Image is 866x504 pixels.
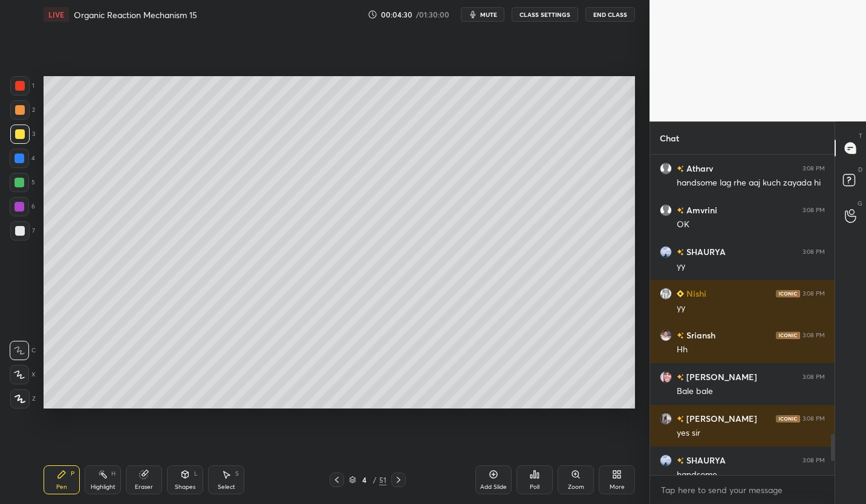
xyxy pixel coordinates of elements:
div: Select [218,484,235,490]
img: dc53d6df0441453689bb689379074e23.jpg [660,454,672,467]
h6: Nishi [684,287,706,300]
div: Eraser [135,484,153,490]
img: default.png [660,163,672,175]
img: default.png [660,204,672,216]
div: More [610,484,625,490]
button: End Class [585,7,635,22]
div: 3:08 PM [803,373,825,381]
div: Highlight [91,484,116,490]
h6: [PERSON_NAME] [684,370,757,383]
div: 7 [10,221,35,241]
div: 3:08 PM [803,290,825,297]
img: no-rating-badge.077c3623.svg [677,166,684,172]
img: no-rating-badge.077c3623.svg [677,374,684,381]
div: Bale bale [677,386,825,398]
div: 6 [10,197,35,216]
div: Pen [56,484,67,490]
div: 1 [10,76,34,95]
img: eb2c346713e848d6a56ec647e9dd72bd.jpg [660,329,672,341]
div: Zoom [568,484,584,490]
p: Chat [650,122,689,154]
img: c5525d3f76ea463283dd2de398de4858.jpg [660,413,672,425]
h6: SHAURYA [684,454,726,467]
div: Poll [530,484,539,490]
img: no-rating-badge.077c3623.svg [677,249,684,256]
div: 5 [10,173,35,192]
h6: [PERSON_NAME] [684,412,757,425]
div: X [10,365,36,384]
p: D [858,165,862,174]
div: handsome [677,469,825,481]
div: 3:08 PM [803,457,825,464]
img: dc53d6df0441453689bb689379074e23.jpg [660,246,672,258]
div: yy [677,302,825,314]
div: yy [677,260,825,273]
div: Z [10,389,36,409]
div: 3:08 PM [803,332,825,339]
img: no-rating-badge.077c3623.svg [677,332,684,339]
div: 4 [10,149,35,168]
div: S [235,471,239,477]
p: T [859,131,862,140]
img: iconic-dark.1390631f.png [776,332,800,339]
img: no-rating-badge.077c3623.svg [677,207,684,214]
button: mute [461,7,504,22]
div: / [373,476,377,483]
div: 3 [10,124,35,144]
img: d41119ade75240bcac810fe46a5cb3f0.jpg [660,371,672,383]
h4: Organic Reaction Mechanism 15 [74,9,197,21]
button: CLASS SETTINGS [512,7,578,22]
img: no-rating-badge.077c3623.svg [677,457,684,464]
h6: SHAURYA [684,245,726,258]
h6: Sriansh [684,329,715,341]
div: 3:08 PM [803,165,825,172]
div: LIVE [44,7,69,22]
div: Hh [677,344,825,356]
img: iconic-dark.1390631f.png [776,290,800,297]
div: Shapes [175,484,195,490]
div: Add Slide [480,484,507,490]
div: H [111,471,116,477]
div: 3:08 PM [803,415,825,422]
div: P [71,471,74,477]
img: iconic-dark.1390631f.png [776,415,800,422]
img: Learner_Badge_beginner_1_8b307cf2a0.svg [677,290,684,297]
div: 51 [379,474,386,485]
div: yes sir [677,427,825,439]
h6: Atharv [684,162,713,175]
div: 3:08 PM [803,248,825,256]
div: 4 [359,476,371,483]
div: grid [650,155,835,475]
div: handsome lag rhe aaj kuch zayada hi [677,177,825,189]
span: mute [480,10,497,19]
div: OK [677,219,825,231]
div: C [10,341,36,360]
p: G [858,199,862,208]
h6: Amvrini [684,204,717,216]
div: L [194,471,198,477]
div: 3:08 PM [803,207,825,214]
img: c833f9bb29244679b77d91b6bc834b11.jpg [660,288,672,300]
div: 2 [10,100,35,120]
img: no-rating-badge.077c3623.svg [677,416,684,422]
